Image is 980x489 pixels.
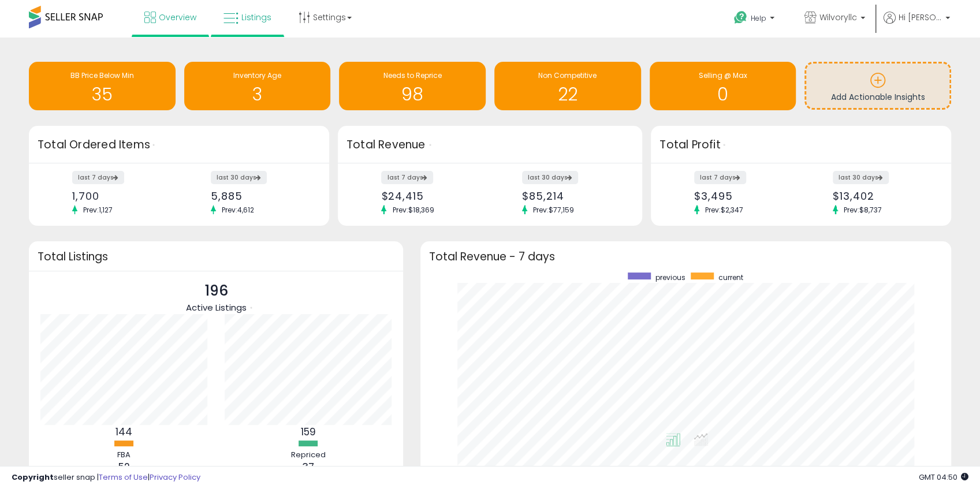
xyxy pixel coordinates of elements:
[806,64,949,108] a: Add Actionable Insights
[300,425,315,439] b: 159
[185,280,246,302] p: 196
[190,85,325,104] h1: 3
[241,12,271,23] span: Listings
[35,85,170,104] h1: 35
[838,205,888,215] span: Prev: $8,737
[381,171,433,184] label: last 7 days
[522,190,622,202] div: $85,214
[148,140,159,150] div: Tooltip anchor
[819,12,857,23] span: Wilvoryllc
[159,12,196,23] span: Overview
[538,70,597,80] span: Non Competitive
[655,85,791,104] h1: 0
[522,171,578,184] label: last 30 days
[211,171,267,184] label: last 30 days
[718,273,743,282] span: current
[99,472,148,483] a: Terms of Use
[38,137,321,153] h3: Total Ordered Items
[698,70,747,80] span: Selling @ Max
[425,140,435,150] div: Tooltip anchor
[345,85,480,104] h1: 98
[184,62,331,110] a: Inventory Age 3
[694,171,746,184] label: last 7 days
[429,252,942,261] h3: Total Revenue - 7 days
[273,450,342,461] div: Repriced
[733,10,748,25] i: Get Help
[919,472,968,483] span: 2025-08-10 04:50 GMT
[833,190,931,202] div: $13,402
[386,205,439,215] span: Prev: $18,369
[72,190,170,202] div: 1,700
[38,252,394,261] h3: Total Listings
[655,273,685,282] span: previous
[831,91,925,103] span: Add Actionable Insights
[246,303,256,313] div: Tooltip anchor
[77,205,118,215] span: Prev: 1,127
[494,62,641,110] a: Non Competitive 22
[659,137,942,153] h3: Total Profit
[150,472,200,483] a: Privacy Policy
[302,460,314,474] b: 37
[500,85,635,104] h1: 22
[12,472,54,483] strong: Copyright
[527,205,580,215] span: Prev: $77,159
[699,205,749,215] span: Prev: $2,347
[650,62,796,110] a: Selling @ Max 0
[833,171,889,184] label: last 30 days
[211,190,309,202] div: 5,885
[725,2,786,38] a: Help
[381,190,481,202] div: $24,415
[72,171,124,184] label: last 7 days
[719,140,729,150] div: Tooltip anchor
[751,13,766,23] span: Help
[89,450,158,461] div: FBA
[339,62,486,110] a: Needs to Reprice 98
[29,62,176,110] a: BB Price Below Min 35
[12,472,200,483] div: seller snap | |
[346,137,634,153] h3: Total Revenue
[216,205,260,215] span: Prev: 4,612
[884,12,950,38] a: Hi [PERSON_NAME]
[694,190,792,202] div: $3,495
[118,460,129,474] b: 52
[185,301,246,313] span: Active Listings
[899,12,942,23] span: Hi [PERSON_NAME]
[383,70,442,80] span: Needs to Reprice
[233,70,281,80] span: Inventory Age
[115,425,132,439] b: 144
[70,70,134,80] span: BB Price Below Min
